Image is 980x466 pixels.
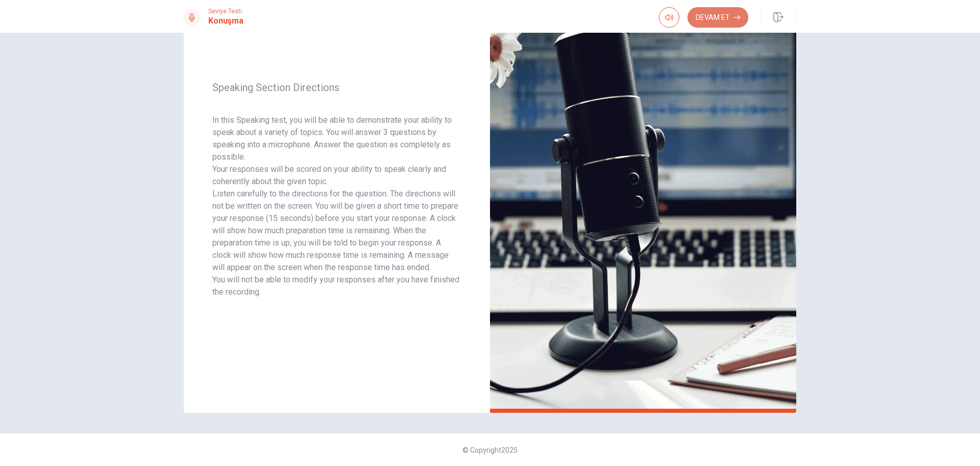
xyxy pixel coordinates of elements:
[462,446,518,454] span: © Copyright 2025
[212,81,461,94] span: Speaking Section Directions
[208,8,243,15] span: Seviye Testi
[212,188,461,274] p: Listen carefully to the directions for the question. The directions will not be written on the sc...
[208,15,243,27] h1: Konuşma
[212,114,461,163] p: In this Speaking test, you will be able to demonstrate your ability to speak about a variety of t...
[212,163,461,188] p: Your responses will be scored on your ability to speak clearly and coherently about the given topic.
[688,7,748,28] button: Devam Et
[212,274,461,298] p: You will not be able to modify your responses after you have finished the recording.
